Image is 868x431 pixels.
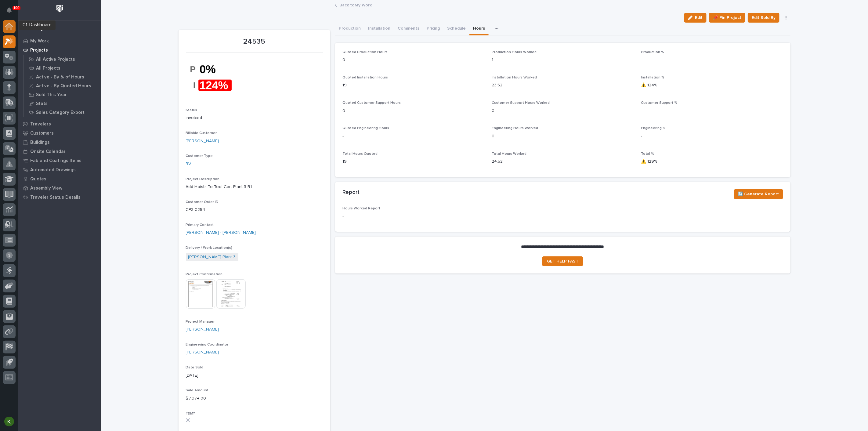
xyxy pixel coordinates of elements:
span: Hours Worked Report [342,207,380,210]
button: Edit Sold By [748,13,779,23]
p: - [641,57,783,63]
button: Installation [364,23,394,35]
button: users-avatar [3,415,16,428]
p: 0 [492,108,634,114]
span: Quoted Customer Support Hours [342,101,401,105]
a: Active - By Quoted Hours [24,81,101,90]
span: Project Confirmation [186,273,223,276]
span: Billable Customer [186,131,217,135]
a: Active - By % of Hours [24,73,101,81]
a: Buildings [18,138,101,147]
button: Production [335,23,364,35]
p: Sold This Year [36,92,67,98]
p: 0 [342,108,484,114]
button: 📌 Pin Project [709,13,745,23]
img: Workspace Logo [54,3,65,14]
h2: Report [342,189,360,196]
button: Edit [684,13,707,23]
button: 🔄 Generate Report [734,189,783,199]
img: louO1pObx0DJqczFthYBNQzN0pWdThP1AiSTgF_MyOI [186,56,232,98]
span: Production Hours Worked [492,50,537,54]
p: Customers [30,131,54,136]
span: Project Manager [186,320,215,324]
a: Quotes [18,174,101,183]
span: Customer Support Hours Worked [492,101,550,105]
span: Customer Order ID [186,200,219,204]
a: My Work [18,36,101,45]
span: Total % [641,152,654,156]
span: Quoted Installation Hours [342,76,388,79]
a: Fab and Coatings Items [18,156,101,165]
p: - [641,133,783,139]
span: Primary Contact [186,223,214,227]
a: Travelers [18,119,101,129]
p: 23.52 [492,82,634,89]
span: Customer Support % [641,101,677,105]
p: 24.52 [492,158,634,165]
a: Sold This Year [24,90,101,99]
span: Quoted Production Hours [342,50,388,54]
p: [DATE] [186,372,323,379]
span: Total Hours Worked [492,152,526,156]
p: - [342,213,559,219]
p: 19 [342,158,484,165]
span: Customer Type [186,154,213,158]
p: $ 7,974.00 [186,395,323,402]
p: Stats [36,101,48,107]
p: Sales Category Export [36,110,85,115]
p: 24535 [186,37,323,46]
a: Back toMy Work [339,1,372,8]
p: ⚠️ 124% [641,82,783,89]
p: 0 [492,133,634,139]
p: CP3-0254 [186,207,323,213]
p: Add Hoists To Tool Cart Plant 3 R1 [186,184,323,190]
p: Travelers [30,121,51,127]
a: [PERSON_NAME] - [PERSON_NAME] [186,230,256,236]
span: Installation Hours Worked [492,76,537,79]
button: Notifications [3,4,16,16]
span: Sale Amount [186,389,209,392]
span: T&M? [186,412,195,415]
a: [PERSON_NAME] [186,326,219,333]
p: Automated Drawings [30,167,76,173]
p: Traveler Status Details [30,195,81,200]
p: 1 [492,57,634,63]
button: Comments [394,23,423,35]
p: All Active Projects [36,57,75,62]
p: 100 [13,6,20,10]
span: Edit [695,15,703,20]
a: All Projects [24,64,101,72]
div: Notifications100 [8,7,16,17]
a: Sales Category Export [24,108,101,117]
a: RV [186,161,191,167]
span: Edit Sold By [752,14,776,21]
p: Onsite Calendar [30,149,66,154]
p: Buildings [30,140,50,145]
p: My Work [30,38,49,44]
span: GET HELP FAST [547,259,578,263]
span: 📌 Pin Project [713,14,741,21]
span: Status [186,108,197,112]
p: All Projects [36,66,60,71]
span: Engineering % [641,126,666,130]
p: 0 [342,57,484,63]
p: Assembly View [30,186,62,191]
button: Hours [469,23,489,35]
span: Project Description [186,177,220,181]
p: Active - By % of Hours [36,74,84,80]
a: Customers [18,129,101,138]
span: Date Sold [186,366,204,369]
span: Installation % [641,76,664,79]
a: [PERSON_NAME] [186,349,219,356]
span: Production % [641,50,664,54]
a: Automated Drawings [18,165,101,174]
a: Traveler Status Details [18,193,101,202]
span: 🔄 Generate Report [738,190,779,198]
div: 02. Projects [23,25,54,32]
p: Quotes [30,176,46,182]
p: - [342,133,484,139]
span: Delivery / Work Location(s) [186,246,233,250]
a: Projects [18,45,101,55]
p: ⚠️ 129% [641,158,783,165]
a: [PERSON_NAME] [186,138,219,144]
